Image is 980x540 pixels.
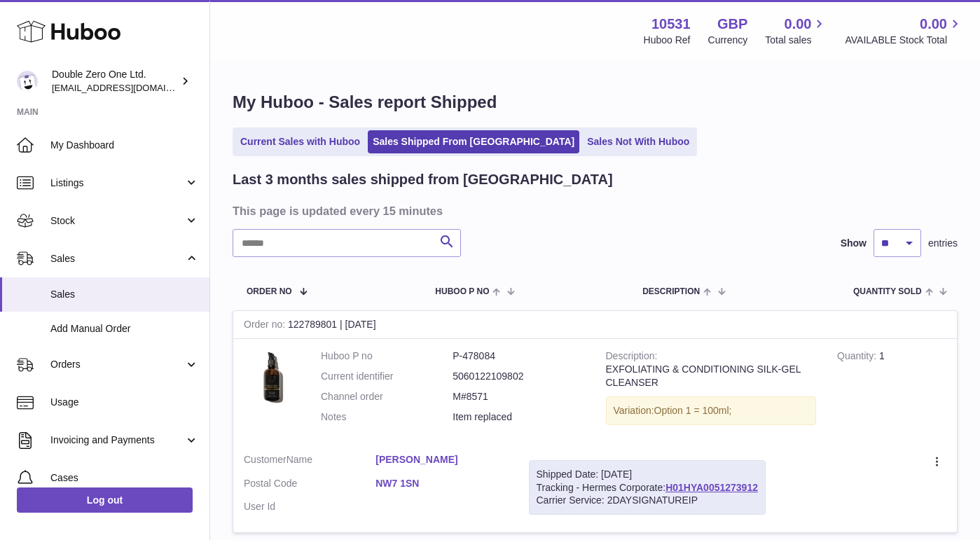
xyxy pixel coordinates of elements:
label: Show [841,237,867,250]
img: hello@001skincare.com [17,71,38,92]
h1: My Huboo - Sales report Shipped [233,91,958,113]
dt: Postal Code [244,477,375,494]
span: entries [928,237,958,250]
strong: Description [606,350,658,365]
span: 0.00 [920,15,947,34]
span: Add Manual Order [50,322,199,335]
span: Listings [50,176,184,190]
div: Shipped Date: [DATE] [537,468,758,481]
a: Log out [17,487,193,513]
div: Variation: [606,396,817,425]
div: 122789801 | [DATE] [233,311,957,339]
span: AVAILABLE Stock Total [845,34,963,47]
a: NW7 1SN [375,477,507,490]
td: 1 [827,339,957,443]
span: Sales [50,252,184,265]
span: [EMAIL_ADDRESS][DOMAIN_NAME] [52,82,206,93]
span: Customer [244,454,287,465]
a: Current Sales with Huboo [235,130,365,153]
dt: Huboo P no [321,349,453,363]
span: 0.00 [785,15,812,34]
span: Invoicing and Payments [50,434,184,447]
span: Quantity Sold [853,287,922,296]
dd: P-478084 [453,349,584,363]
h2: Last 3 months sales shipped from [GEOGRAPHIC_DATA] [233,170,613,189]
dd: 5060122109802 [453,370,584,383]
span: Huboo P no [435,287,489,296]
span: Usage [50,396,199,409]
dt: Notes [321,410,453,424]
span: Order No [247,287,292,296]
a: Sales Shipped From [GEOGRAPHIC_DATA] [368,130,579,153]
p: Item replaced [453,410,584,424]
dt: Current identifier [321,370,453,383]
strong: GBP [717,15,747,34]
strong: Order no [244,319,288,333]
span: Sales [50,288,199,301]
strong: Quantity [837,350,879,365]
dt: User Id [244,500,375,513]
span: Total sales [765,34,827,47]
dt: Channel order [321,390,453,403]
img: 105311660219703.jpg [244,349,300,406]
span: Description [642,287,700,296]
span: Stock [50,214,184,228]
strong: 10531 [651,15,691,34]
span: Orders [50,358,184,371]
div: Tracking - Hermes Corporate: [529,460,766,515]
a: 0.00 AVAILABLE Stock Total [845,15,963,47]
div: EXFOLIATING & CONDITIONING SILK-GEL CLEANSER [606,363,817,389]
dd: M#8571 [453,390,584,403]
h3: This page is updated every 15 minutes [233,203,954,219]
span: Option 1 = 100ml; [654,405,732,416]
a: Sales Not With Huboo [582,130,694,153]
span: My Dashboard [50,139,199,152]
dt: Name [244,453,375,470]
div: Currency [708,34,748,47]
div: Huboo Ref [644,34,691,47]
a: [PERSON_NAME] [375,453,507,466]
span: Cases [50,471,199,485]
a: 0.00 Total sales [765,15,827,47]
div: Carrier Service: 2DAYSIGNATUREIP [537,494,758,507]
div: Double Zero One Ltd. [52,68,178,95]
a: H01HYA0051273912 [665,482,758,493]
